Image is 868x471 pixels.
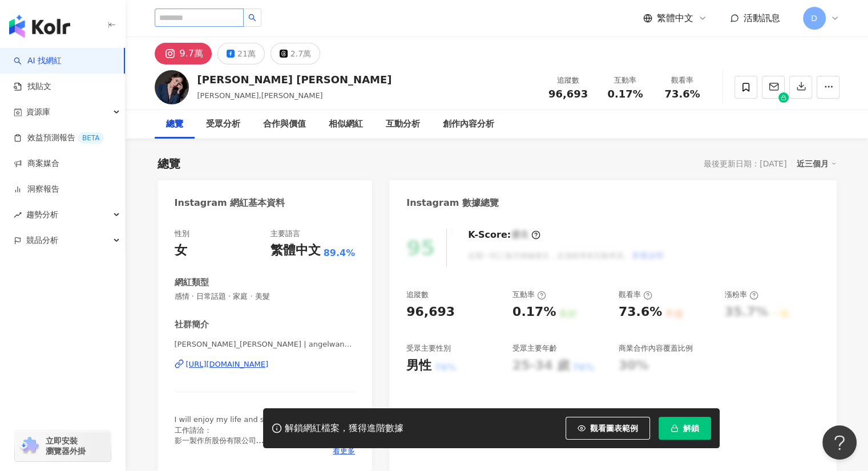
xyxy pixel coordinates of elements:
[512,343,557,354] div: 受眾主要年齡
[324,247,356,259] span: 89.4%
[166,117,183,131] div: 總覽
[15,431,111,461] a: chrome extension立即安裝 瀏覽器外掛
[155,43,212,64] button: 9.7萬
[329,117,363,131] div: 相似網紅
[704,159,786,168] div: 最後更新日期：[DATE]
[155,70,189,104] img: KOL Avatar
[175,359,356,370] a: [URL][DOMAIN_NAME]
[683,424,699,433] span: 解鎖
[811,12,817,25] span: D
[14,55,62,67] a: searchAI 找網紅
[619,303,662,321] div: 73.6%
[406,343,451,354] div: 受眾主要性別
[406,290,429,300] div: 追蹤數
[197,91,323,100] span: [PERSON_NAME],[PERSON_NAME]
[406,303,455,321] div: 96,693
[175,291,356,302] span: 感情 · 日常話題 · 家庭 · 美髮
[512,303,556,321] div: 0.17%
[217,43,265,64] button: 21萬
[604,75,647,86] div: 互動率
[14,184,59,195] a: 洞察報告
[657,12,693,25] span: 繁體中文
[406,197,499,209] div: Instagram 數據總覽
[512,290,546,300] div: 互動率
[197,72,392,87] div: [PERSON_NAME] [PERSON_NAME]
[285,423,403,435] div: 解鎖網紅檔案，獲得進階數據
[406,357,431,375] div: 男性
[263,117,306,131] div: 合作與價值
[9,15,70,38] img: logo
[725,290,758,300] div: 漲粉率
[14,81,51,92] a: 找貼文
[797,156,837,171] div: 近三個月
[547,75,590,86] div: 追蹤數
[237,46,256,62] div: 21萬
[548,88,588,100] span: 96,693
[175,277,209,289] div: 網紅類型
[744,13,780,23] span: 活動訊息
[659,417,711,440] button: 解鎖
[271,242,321,259] div: 繁體中文
[248,14,256,22] span: search
[607,88,643,100] span: 0.17%
[206,117,240,131] div: 受眾分析
[175,339,356,350] span: [PERSON_NAME]_[PERSON_NAME] | angelwang0309
[158,156,180,172] div: 總覽
[468,229,540,241] div: K-Score :
[566,417,650,440] button: 觀看圖表範例
[619,290,652,300] div: 觀看率
[14,132,104,144] a: 效益預測報告BETA
[664,88,700,100] span: 73.6%
[175,242,187,259] div: 女
[175,197,285,209] div: Instagram 網紅基本資料
[186,359,269,370] div: [URL][DOMAIN_NAME]
[590,424,638,433] span: 觀看圖表範例
[175,229,189,239] div: 性別
[26,202,58,228] span: 趨勢分析
[46,436,86,456] span: 立即安裝 瀏覽器外掛
[333,446,355,456] span: 看更多
[290,46,311,62] div: 2.7萬
[14,158,59,169] a: 商案媒合
[180,46,203,62] div: 9.7萬
[14,211,22,219] span: rise
[386,117,420,131] div: 互動分析
[271,229,300,239] div: 主要語言
[175,319,209,331] div: 社群簡介
[18,437,41,455] img: chrome extension
[661,75,704,86] div: 觀看率
[271,43,320,64] button: 2.7萬
[26,99,50,125] span: 資源庫
[443,117,494,131] div: 創作內容分析
[26,228,58,253] span: 競品分析
[619,343,693,354] div: 商業合作內容覆蓋比例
